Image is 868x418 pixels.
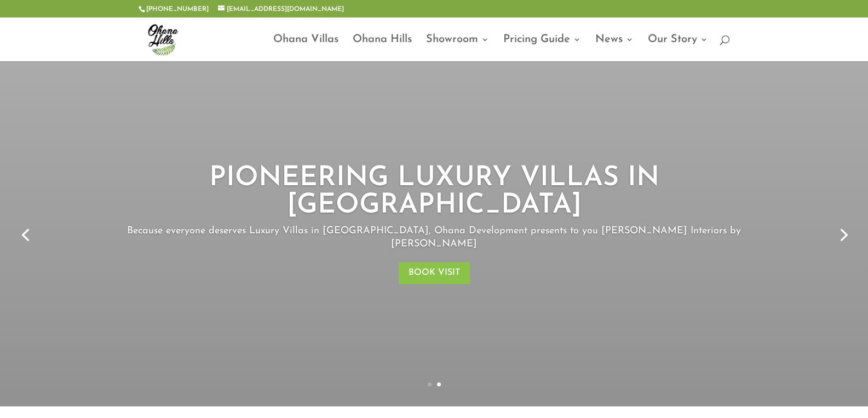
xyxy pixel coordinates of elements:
[141,17,185,61] img: ohana-hills
[437,382,441,386] a: 2
[218,6,344,13] a: [EMAIL_ADDRESS][DOMAIN_NAME]
[595,36,634,61] a: News
[428,382,432,386] a: 1
[503,36,581,61] a: Pricing Guide
[209,164,659,220] a: PIONEERING LUXURY VILLAS IN [GEOGRAPHIC_DATA]
[273,36,338,61] a: Ohana Villas
[146,6,209,13] a: [PHONE_NUMBER]
[426,36,489,61] a: Showroom
[113,225,755,251] p: Because everyone deserves Luxury Villas in [GEOGRAPHIC_DATA], Ohana Development presents to you [...
[353,36,412,61] a: Ohana Hills
[399,262,470,285] a: BOOK VISIT
[648,36,708,61] a: Our Story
